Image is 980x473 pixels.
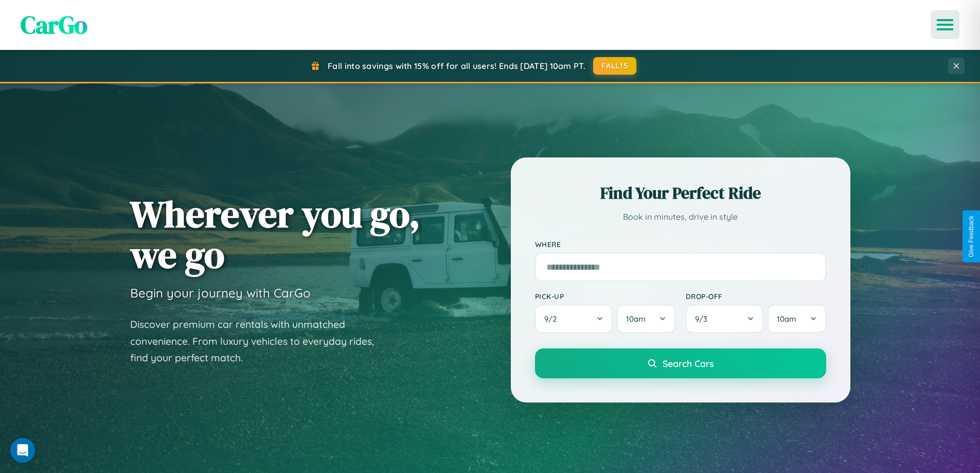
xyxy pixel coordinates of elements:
p: Book in minutes, drive in style [535,209,826,224]
h3: Begin your journey with CarGo [130,285,311,301]
label: Drop-off [686,292,826,301]
div: Give Feedback [968,216,975,257]
button: Open menu [931,10,959,39]
button: 9/3 [686,305,764,333]
span: CarGo [21,8,87,42]
label: Pick-up [535,292,675,301]
label: Where [535,240,826,249]
h1: Wherever you go, we go [130,194,420,275]
button: 10am [768,305,826,333]
span: 9 / 2 [544,314,562,324]
span: Fall into savings with 15% off for all users! Ends [DATE] 10am PT. [328,61,585,71]
button: FALL15 [593,57,636,75]
span: Search Cars [663,358,714,369]
p: Discover premium car rentals with unmatched convenience. From luxury vehicles to everyday rides, ... [130,316,387,366]
span: 10am [777,314,796,324]
span: 10am [626,314,646,324]
h2: Find Your Perfect Ride [535,182,826,204]
span: 9 / 3 [695,314,712,324]
button: 10am [617,305,675,333]
button: 9/2 [535,305,613,333]
button: Search Cars [535,348,826,378]
div: Open Intercom Messenger [10,438,35,463]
